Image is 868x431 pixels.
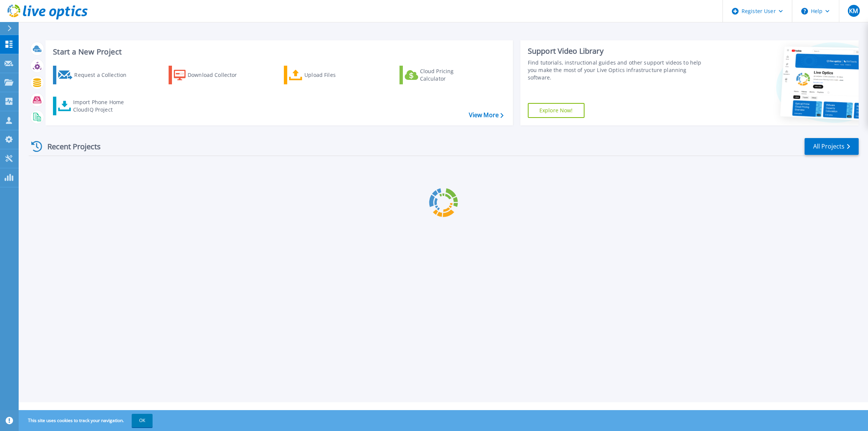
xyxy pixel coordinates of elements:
[21,414,153,427] span: This site uses cookies to track your navigation.
[29,137,111,156] div: Recent Projects
[304,68,364,82] div: Upload Files
[399,66,483,84] a: Cloud Pricing Calculator
[849,8,858,14] span: KM
[528,103,585,118] a: Explore Now!
[73,99,131,113] div: Import Phone Home CloudIQ Project
[469,112,504,119] a: View More
[805,138,859,155] a: All Projects
[188,68,247,82] div: Download Collector
[53,66,136,84] a: Request a Collection
[528,46,702,56] div: Support Video Library
[284,66,367,84] a: Upload Files
[74,68,134,82] div: Request a Collection
[169,66,252,84] a: Download Collector
[53,48,503,56] h3: Start a New Project
[132,414,153,427] button: OK
[420,68,480,82] div: Cloud Pricing Calculator
[528,59,702,81] div: Find tutorials, instructional guides and other support videos to help you make the most of your L...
